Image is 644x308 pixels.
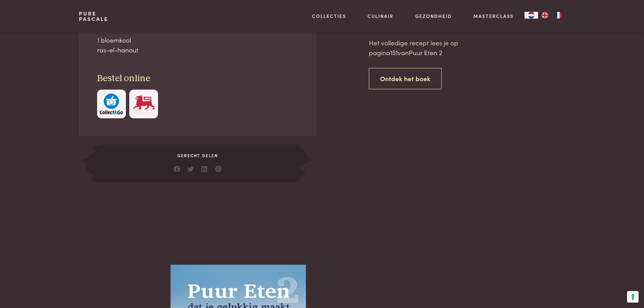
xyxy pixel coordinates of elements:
span: Gerecht delen [100,152,295,159]
aside: Language selected: Nederlands [525,12,565,19]
a: Gezondheid [415,13,452,20]
img: c308188babc36a3a401bcb5cb7e020f4d5ab42f7cacd8327e500463a43eeb86c.svg [100,94,123,114]
ul: Language list [538,12,565,19]
a: Collecties [312,13,346,20]
span: 151 [390,48,398,57]
div: Language [525,12,538,19]
a: Culinair [368,13,394,20]
a: PurePascale [79,11,108,22]
img: Delhaize [132,94,155,114]
a: NL [525,12,538,19]
a: Ontdek het boek [369,68,442,89]
div: 1 bloemkool [97,35,299,45]
button: Uw voorkeuren voor toestemming voor trackingtechnologieën [627,291,639,303]
div: ras-el-hanout [97,45,299,55]
span: Puur Eten 2 [409,48,442,57]
a: EN [538,12,552,19]
a: Masterclass [473,13,514,20]
a: FR [552,12,565,19]
h3: Bestel online [97,73,299,85]
p: Het volledige recept lees je op pagina van [369,38,484,57]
